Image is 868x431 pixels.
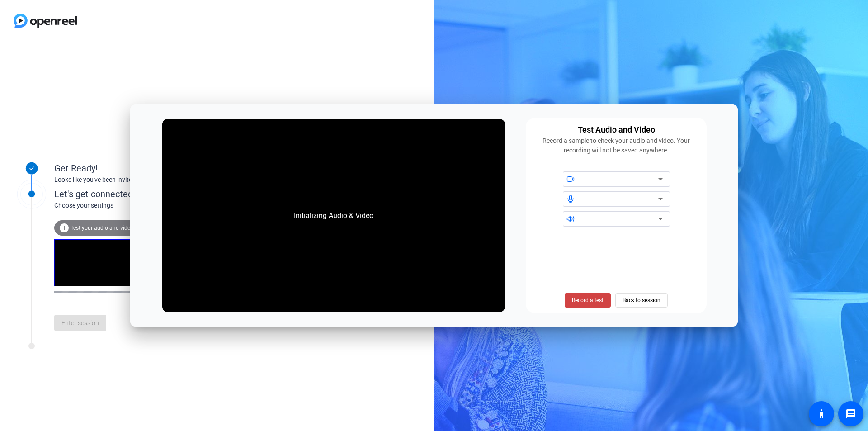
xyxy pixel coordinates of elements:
[845,408,856,419] mat-icon: message
[531,136,701,155] div: Record a sample to check your audio and video. Your recording will not be saved anywhere.
[572,296,604,304] span: Record a test
[59,223,70,233] mat-icon: info
[285,201,382,230] div: Initializing Audio & Video
[578,123,655,136] div: Test Audio and Video
[54,161,235,175] div: Get Ready!
[54,175,235,185] div: Looks like you've been invited to join
[565,293,611,308] button: Record a test
[54,201,254,210] div: Choose your settings
[816,408,827,419] mat-icon: accessibility
[54,187,254,201] div: Let's get connected.
[615,293,668,308] button: Back to session
[71,225,133,231] span: Test your audio and video
[623,292,660,309] span: Back to session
